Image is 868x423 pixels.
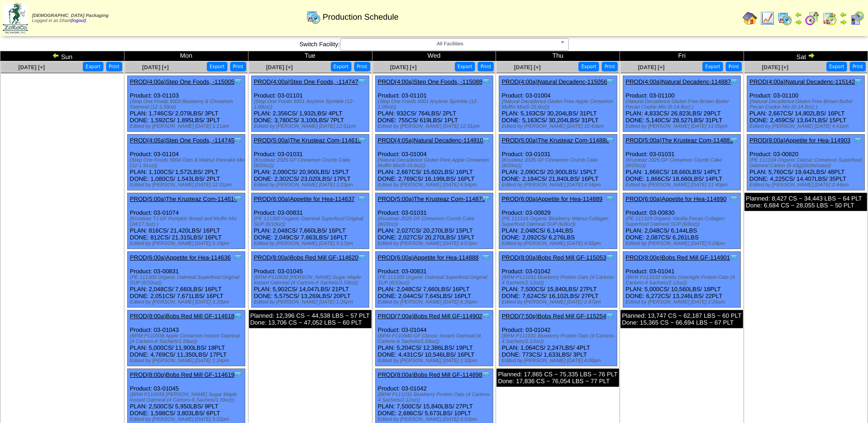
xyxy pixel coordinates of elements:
[729,136,739,145] img: Tooltip
[808,52,815,59] img: arrowright.gif
[130,313,234,320] a: PROD(8:00a)Bobs Red Mill GF-114618
[850,11,864,26] img: calendarcustomer.gif
[625,182,740,188] div: Edited by [PERSON_NAME] [DATE] 11:40pm
[625,99,740,110] div: (Natural Decadence Gluten Free Brown Butter Pecan Cookie Mix (6-14.8oz) )
[501,182,616,188] div: Edited by [PERSON_NAME] [DATE] 4:54pm
[130,137,234,144] a: PROD(4:05a)Step One Foods, -114745
[323,12,399,22] span: Production Schedule
[127,193,245,249] div: Product: 03-01074 PLAN: 816CS / 21,420LBS / 16PLT DONE: 812CS / 21,315LBS / 16PLT
[207,62,227,71] button: Export
[254,275,369,286] div: (BRM P110939 [PERSON_NAME] Sugar Maple Instant Oatmeal (4 Cartons-6 Sachets/1.59oz))
[496,51,620,61] td: Thu
[130,216,245,227] div: (Krusteaz TJ GF Pumpkin Bread and Muffin Mix (24/17.5oz) )
[378,299,493,305] div: Edited by [PERSON_NAME] [DATE] 6:35pm
[251,135,369,190] div: Product: 03-01031 PLAN: 2,090CS / 20,900LBS / 15PLT DONE: 2,302CS / 23,020LBS / 17PLT
[378,358,493,363] div: Edited by [PERSON_NAME] [DATE] 1:32pm
[32,13,108,23] span: Logged in as Dhart
[127,135,245,190] div: Product: 03-01104 PLAN: 1,100CS / 1,572LBS / 2PLT DONE: 1,080CS / 1,543LBS / 2PLT
[127,252,245,308] div: Product: 03-00831 PLAN: 2,048CS / 7,660LBS / 16PLT DONE: 2,051CS / 7,671LBS / 16PLT
[251,76,369,132] div: Product: 03-01101 PLAN: 2,356CS / 1,932LBS / 4PLT DONE: 3,780CS / 3,100LBS / 7PLT
[620,51,744,61] td: Fri
[760,11,775,26] img: line_graph.gif
[254,124,369,129] div: Edited by [PERSON_NAME] [DATE] 12:51pm
[501,216,616,227] div: (PE 111318 Organic Blueberry Walnut Collagen Superfood Oatmeal SUP (6/8oz))
[605,311,615,320] img: Tooltip
[455,62,475,71] button: Export
[3,3,28,33] img: zoroco-logo-small.webp
[623,193,741,249] div: Product: 03-00830 PLAN: 2,048CS / 6,144LBS DONE: 2,087CS / 6,261LBS
[749,99,864,110] div: (Natural Decadence Gluten Free Brown Butter Pecan Cookie Mix (6-14.8oz) )
[795,11,802,18] img: arrowleft.gif
[625,254,730,261] a: PROD(8:00p)Bobs Red Mill GF-114901
[729,77,739,86] img: Tooltip
[499,193,617,249] div: Product: 03-00829 PLAN: 2,048CS / 6,144LBS DONE: 2,092CS / 6,276LBS
[130,78,234,85] a: PROD(4:00a)Step One Foods, -115005
[605,136,615,145] img: Tooltip
[357,136,367,145] img: Tooltip
[578,62,599,71] button: Export
[625,275,740,286] div: (BRM P111033 Vanilla Overnight Protein Oats (4 Cartons-4 Sachets/2.12oz))
[501,313,606,320] a: PROD(7:50p)Bobs Red Mill GF-115254
[501,358,616,363] div: Edited by [PERSON_NAME] [DATE] 4:06pm
[378,371,482,378] a: PROD(8:00a)Bobs Red Mill GF-114898
[625,299,740,305] div: Edited by [PERSON_NAME] [DATE] 2:26am
[777,11,792,26] img: calendarprod.gif
[481,194,491,203] img: Tooltip
[625,137,733,144] a: PROD(5:00a)The Krusteaz Com-114881
[743,11,757,26] img: home.gif
[378,195,485,202] a: PROD(5:00a)The Krusteaz Com-114879
[130,417,245,422] div: Edited by [PERSON_NAME] [DATE] 5:22pm
[623,252,741,308] div: Product: 03-01041 PLAN: 5,000CS / 10,560LBS / 18PLT DONE: 6,272CS / 13,246LBS / 22PLT
[71,18,86,23] a: (logout)
[306,10,321,24] img: calendarprod.gif
[496,369,619,387] div: Planned: 17,865 CS ~ 75,335 LBS ~ 76 PLT Done: 17,836 CS ~ 76,054 LBS ~ 77 PLT
[130,392,245,403] div: (BRM P110939 [PERSON_NAME] Sugar Maple Instant Oatmeal (4 Cartons-6 Sachets/1.59oz))
[840,18,847,26] img: arrowright.gif
[130,254,231,261] a: PROD(6:00a)Appetite for Hea-114636
[747,135,865,190] div: Product: 03-00820 PLAN: 5,760CS / 19,642LBS / 48PLT DONE: 4,225CS / 14,407LBS / 35PLT
[254,195,355,202] a: PROD(6:00a)Appetite for Hea-114637
[625,157,740,168] div: (Krusteaz 2025 GF Cinnamon Crumb Cake (8/20oz))
[378,99,493,110] div: (Step One Foods 5001 Anytime Sprinkle (12-1.09oz))
[623,135,741,190] div: Product: 03-01031 PLAN: 1,866CS / 18,660LBS / 14PLT DONE: 1,866CS / 18,660LBS / 14PLT
[625,216,740,227] div: (PE 111319 Organic Vanilla Pecan Collagen Superfood Oatmeal SUP (6/8oz))
[233,253,243,262] img: Tooltip
[499,76,617,132] div: Product: 03-01004 PLAN: 5,163CS / 30,204LBS / 31PLT DONE: 5,163CS / 30,204LBS / 31PLT
[127,76,245,132] div: Product: 03-01103 PLAN: 1,746CS / 2,079LBS / 3PLT DONE: 1,592CS / 1,895LBS / 3PLT
[501,78,607,85] a: PROD(4:00a)Natural Decadenc-115056
[390,64,416,70] a: [DATE] [+]
[501,124,616,129] div: Edited by [PERSON_NAME] [DATE] 10:43am
[142,64,169,70] span: [DATE] [+]
[378,78,482,85] a: PROD(4:00a)Step One Foods, -115088
[795,18,802,26] img: arrowright.gif
[747,76,865,132] div: Product: 03-01100 PLAN: 2,667CS / 14,802LBS / 16PLT DONE: 2,459CS / 13,647LBS / 15PLT
[230,62,246,71] button: Print
[726,62,742,71] button: Print
[130,241,245,246] div: Edited by [PERSON_NAME] [DATE] 5:19pm
[18,64,45,70] span: [DATE] [+]
[233,194,243,203] img: Tooltip
[130,371,234,378] a: PROD(8:00p)Bobs Red Mill GF-114619
[0,51,124,61] td: Sun
[514,64,540,70] span: [DATE] [+]
[130,275,245,286] div: (PE 111300 Organic Oatmeal Superfood Original SUP (6/10oz))
[254,157,369,168] div: (Krusteaz 2025 GF Cinnamon Crumb Cake (8/20oz))
[605,77,615,86] img: Tooltip
[251,193,369,249] div: Product: 03-00831 PLAN: 2,048CS / 7,660LBS / 16PLT DONE: 2,049CS / 7,663LBS / 16PLT
[266,64,293,70] span: [DATE] [+]
[249,310,372,328] div: Planned: 12,396 CS ~ 44,538 LBS ~ 57 PLT Done: 13,706 CS ~ 47,052 LBS ~ 60 PLT
[378,182,493,188] div: Edited by [PERSON_NAME] [DATE] 6:54pm
[378,333,493,344] div: (BRM P110940 GF Classic Instant Oatmeal (4 Cartons-6 Sachets/1.59oz))
[124,51,248,61] td: Mon
[605,194,615,203] img: Tooltip
[378,275,493,286] div: (PE 111300 Organic Oatmeal Superfood Original SUP (6/10oz))
[32,13,108,18] span: [DEMOGRAPHIC_DATA] Packaging
[130,299,245,305] div: Edited by [PERSON_NAME] [DATE] 5:20pm
[605,253,615,262] img: Tooltip
[481,253,491,262] img: Tooltip
[744,193,867,211] div: Planned: 8,427 CS ~ 34,443 LBS ~ 64 PLT Done: 6,684 CS ~ 28,055 LBS ~ 50 PLT
[749,124,864,129] div: Edited by [PERSON_NAME] [DATE] 4:41pm
[375,193,493,249] div: Product: 03-01031 PLAN: 2,027CS / 20,270LBS / 15PLT DONE: 2,027CS / 20,270LBS / 15PLT
[749,137,850,144] a: PROD(8:00a)Appetite for Hea-114903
